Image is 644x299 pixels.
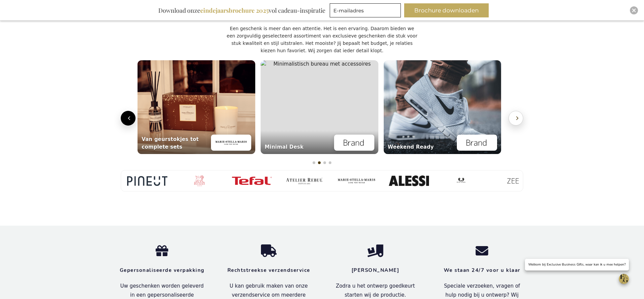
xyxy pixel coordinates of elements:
[444,267,521,274] strong: We staan 24/7 voor u klaar
[383,175,424,186] img: Exclusive Business Gifts
[121,111,136,126] button: Vorige
[121,170,523,192] div: Merken
[265,143,304,151] div: Minimal Desk
[261,60,378,154] img: Minimalistisch bureau met accessoires
[155,3,328,17] div: Download onze vol cadeau-inspiratie
[121,58,523,164] section: Lifestyle carrousel
[279,176,319,186] img: Valiente
[488,175,528,186] img: ZEE
[388,143,434,151] div: Weekend Ready
[330,3,403,19] form: marketing offers and promotions
[120,267,205,274] strong: Gepersonaliseerde verpakking
[460,137,494,149] img: Merklogo
[451,175,461,186] img: Orbitkey
[214,137,248,149] img: Merklogo
[352,267,399,274] strong: [PERSON_NAME]
[330,3,401,17] input: E-mailadres
[632,8,636,12] img: Close
[384,60,501,154] img: Weekend getaway scene
[200,6,269,14] b: eindejaarsbrochure 2025
[508,111,523,126] button: Volgende
[337,137,371,149] img: Merklogo
[142,136,211,151] div: Van geurstokjes tot complete sets
[189,175,200,186] img: ZEE
[227,25,418,54] p: Een geschenk is meer dan een attentie. Het is een ervaring. Daarom bieden we een zorgvuldig gesel...
[122,176,162,185] img: Orbitkey
[331,176,371,185] img: Luxury For Men
[404,3,489,17] button: Brochure downloaden
[630,6,638,14] div: Close
[227,267,310,274] strong: Rechtstreekse verzendservice
[226,176,267,185] img: Goodnight Light
[138,60,255,154] img: Luxe geschenkdoos met lint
